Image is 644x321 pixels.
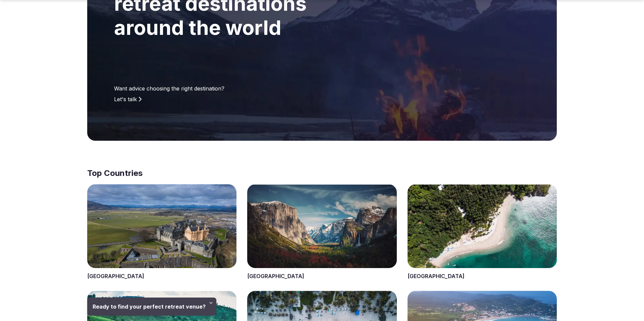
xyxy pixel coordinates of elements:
a: Let's talk [114,95,142,103]
a: [GEOGRAPHIC_DATA] [408,273,465,279]
a: [GEOGRAPHIC_DATA] [247,273,304,279]
p: Want advice choosing the right destination? [114,84,361,92]
a: [GEOGRAPHIC_DATA] [87,273,144,279]
h2: Top Countries [87,168,557,179]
